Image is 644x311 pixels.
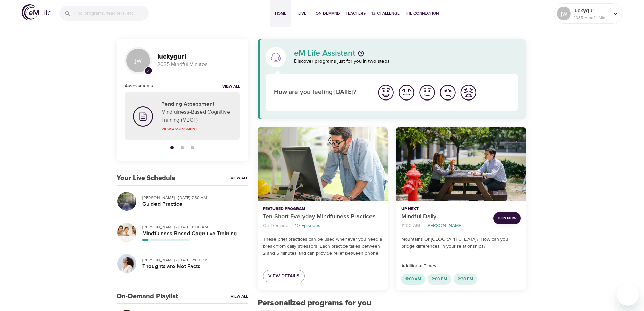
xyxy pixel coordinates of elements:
h3: Your Live Schedule [117,174,175,182]
button: I'm feeling great [376,82,396,103]
input: Find programs, teachers, etc... [74,6,149,21]
div: 2:00 PM [428,274,451,285]
p: Ten Short Everyday Mindfulness Practices [263,212,382,221]
iframe: Button to launch messaging window [617,284,639,306]
img: logo [22,4,51,20]
span: 1% Challenge [371,10,400,17]
img: eM Life Assistant [270,52,281,63]
li: · [423,221,424,230]
p: On-Demand [263,222,288,229]
h3: luckygurl [157,53,240,61]
nav: breadcrumb [401,221,488,230]
img: ok [418,83,436,102]
div: 2:30 PM [454,274,477,285]
h5: Guided Practice [142,201,243,208]
p: 2035 Mindful Minutes [157,61,240,68]
span: The Connection [405,10,439,17]
nav: breadcrumb [263,221,382,230]
a: View All [231,175,248,181]
h5: Pending Assessment [161,101,232,108]
span: 11:00 AM [401,276,425,282]
button: I'm feeling ok [417,82,437,103]
span: Home [272,10,289,17]
div: jw [557,7,571,20]
p: [PERSON_NAME] · [DATE] 11:00 AM [142,224,243,230]
p: Up Next [401,206,488,212]
span: 2:00 PM [428,276,451,282]
img: great [377,83,395,102]
p: Mindfulness-Based Cognitive Training (MBCT) [161,108,232,124]
p: View Assessment [161,126,232,132]
span: 2:30 PM [454,276,477,282]
p: eM Life Assistant [294,49,355,58]
p: Featured Program [263,206,382,212]
p: [PERSON_NAME] [427,222,462,229]
a: View All [231,294,248,299]
p: 2035 Mindful Minutes [573,15,609,21]
p: [PERSON_NAME] · [DATE] 2:00 PM [142,257,243,263]
button: I'm feeling worst [458,82,479,103]
p: Mindful Daily [401,212,488,221]
img: worst [459,83,478,102]
span: Teachers [345,10,366,17]
button: Mindful Daily [396,127,526,201]
span: On-Demand [316,10,340,17]
p: luckygurl [573,6,609,15]
div: 11:00 AM [401,274,425,285]
h5: Mindfulness-Based Cognitive Training (MBCT) [142,230,243,237]
span: Join Now [497,215,517,222]
h3: On-Demand Playlist [117,293,178,301]
p: How are you feeling [DATE]? [274,88,367,97]
a: View Details [263,270,305,283]
button: Join Now [493,212,521,224]
span: Live [294,10,310,17]
p: Additional Times [401,263,521,270]
p: [PERSON_NAME] · [DATE] 7:30 AM [142,195,243,201]
img: bad [438,83,457,102]
h2: Personalized programs for you [258,298,526,308]
p: 11:00 AM [401,222,420,229]
h6: Assessments [125,82,153,90]
button: I'm feeling bad [437,82,458,103]
button: Ten Short Everyday Mindfulness Practices [258,127,388,201]
p: Discover programs just for you in two steps [294,58,518,65]
h5: Thoughts are Not Facts [142,263,243,270]
div: jw [125,47,152,74]
button: I'm feeling good [396,82,417,103]
p: 10 Episodes [295,222,320,229]
p: These brief practices can be used whenever you need a break from daily stressors. Each practice t... [263,236,382,257]
a: View all notifications [222,84,240,90]
img: good [397,83,416,102]
li: · [291,221,292,230]
p: Mountains Or [GEOGRAPHIC_DATA]?: How can you bridge differences in your relationships? [401,236,521,250]
span: View Details [268,272,299,281]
